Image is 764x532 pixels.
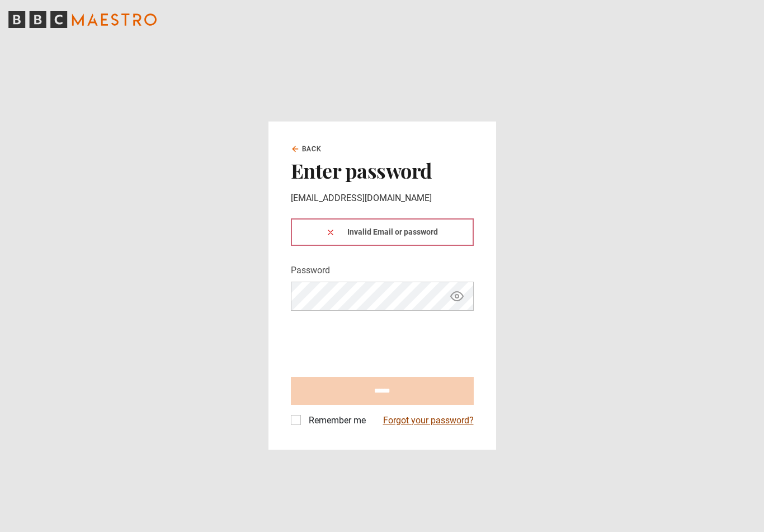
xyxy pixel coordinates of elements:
[302,144,322,154] span: Back
[291,264,330,277] label: Password
[291,192,474,205] p: [EMAIL_ADDRESS][DOMAIN_NAME]
[291,320,461,363] iframe: reCAPTCHA
[291,218,474,246] div: Invalid Email or password
[383,414,474,427] a: Forgot your password?
[8,11,157,28] svg: BBC Maestro
[304,414,366,427] label: Remember me
[291,158,474,182] h2: Enter password
[447,287,466,306] button: Show password
[291,144,322,154] a: Back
